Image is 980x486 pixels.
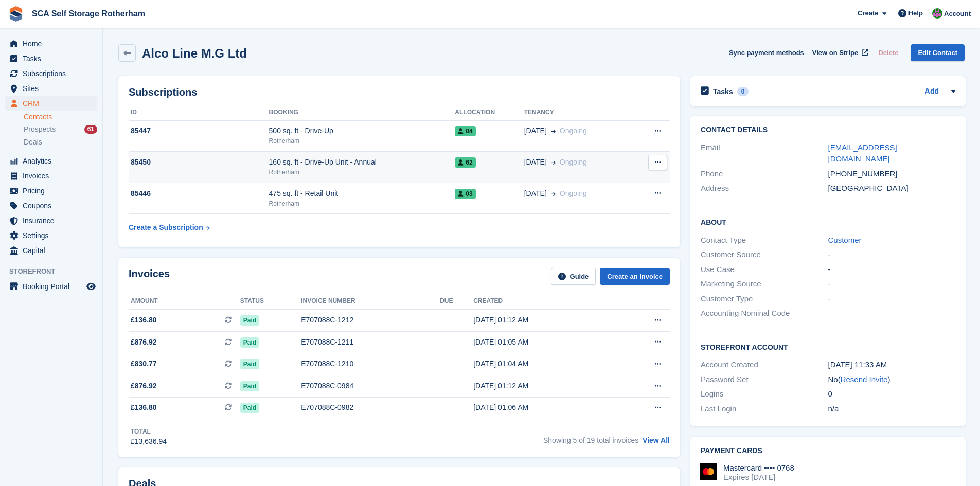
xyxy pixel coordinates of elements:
h2: Tasks [713,87,733,96]
a: Add [925,86,939,98]
div: 160 sq. ft - Drive-Up Unit - Annual [269,157,455,168]
span: Pricing [23,184,84,198]
span: Storefront [9,266,102,277]
div: - [828,264,955,276]
div: Accounting Nominal Code [701,308,828,319]
div: 0 [828,388,955,400]
span: £876.92 [131,337,157,348]
th: Amount [129,293,240,310]
h2: Invoices [129,268,170,285]
div: Create a Subscription [129,222,203,233]
a: Customer [828,236,862,244]
div: 475 sq. ft - Retail Unit [269,188,455,199]
div: [DATE] 01:06 AM [473,402,615,413]
span: Settings [23,228,84,243]
span: Analytics [23,154,84,168]
a: Preview store [85,280,97,293]
div: E707088C-0984 [301,381,440,391]
th: Invoice number [301,293,440,310]
a: menu [5,96,97,111]
th: Allocation [455,104,524,121]
span: [DATE] [524,125,547,136]
a: View All [643,436,670,444]
a: menu [5,228,97,243]
span: View on Stripe [812,48,858,58]
div: Contact Type [701,235,828,246]
span: Subscriptions [23,66,84,81]
div: [DATE] 01:12 AM [473,315,615,326]
div: E707088C-0982 [301,402,440,413]
div: 85446 [129,188,269,199]
a: menu [5,213,97,228]
span: Tasks [23,51,84,66]
a: Contacts [24,112,97,122]
span: Coupons [23,199,84,213]
th: Due [440,293,473,310]
div: 500 sq. ft - Drive-Up [269,125,455,136]
span: 03 [455,189,475,199]
span: 04 [455,126,475,136]
span: [DATE] [524,157,547,168]
span: £876.92 [131,381,157,391]
div: [DATE] 01:05 AM [473,337,615,348]
div: Rotherham [269,168,455,177]
button: Delete [874,44,902,61]
span: £830.77 [131,358,157,369]
div: 85450 [129,157,269,168]
th: Tenancy [524,104,633,121]
a: Create a Subscription [129,218,210,237]
div: [PHONE_NUMBER] [828,168,955,180]
div: Expires [DATE] [723,473,794,482]
span: Sites [23,81,84,96]
span: Booking Portal [23,279,84,294]
div: Rotherham [269,136,455,146]
span: Capital [23,243,84,258]
span: Insurance [23,213,84,228]
div: Email [701,142,828,165]
th: Booking [269,104,455,121]
span: Invoices [23,169,84,183]
div: n/a [828,403,955,415]
span: Paid [240,359,259,369]
img: Mastercard Logo [700,463,717,480]
span: Paid [240,381,259,391]
div: [GEOGRAPHIC_DATA] [828,183,955,194]
a: menu [5,37,97,51]
div: Account Created [701,359,828,371]
span: Help [908,8,923,19]
h2: Contact Details [701,126,955,134]
span: Prospects [24,124,56,134]
div: Customer Source [701,249,828,261]
div: - [828,293,955,305]
span: Deals [24,137,42,147]
div: Address [701,183,828,194]
span: Ongoing [560,189,587,197]
a: Edit Contact [911,44,965,61]
div: [DATE] 11:33 AM [828,359,955,371]
button: Sync payment methods [729,44,804,61]
a: SCA Self Storage Rotherham [28,5,149,22]
a: menu [5,81,97,96]
span: Ongoing [560,127,587,135]
span: Showing 5 of 19 total invoices [543,436,638,444]
a: menu [5,169,97,183]
span: Paid [240,337,259,348]
div: Phone [701,168,828,180]
th: Created [473,293,615,310]
a: Create an Invoice [600,268,670,285]
span: £136.80 [131,402,157,413]
h2: Alco Line M.G Ltd [142,46,247,60]
a: menu [5,279,97,294]
div: £13,636.94 [131,436,167,447]
div: Last Login [701,403,828,415]
div: Customer Type [701,293,828,305]
span: Paid [240,403,259,413]
div: 85447 [129,125,269,136]
div: Rotherham [269,199,455,208]
h2: Payment cards [701,447,955,455]
img: Sarah Race [932,8,942,19]
div: Logins [701,388,828,400]
a: Prospects 61 [24,124,97,135]
div: E707088C-1210 [301,358,440,369]
div: Mastercard •••• 0768 [723,463,794,473]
